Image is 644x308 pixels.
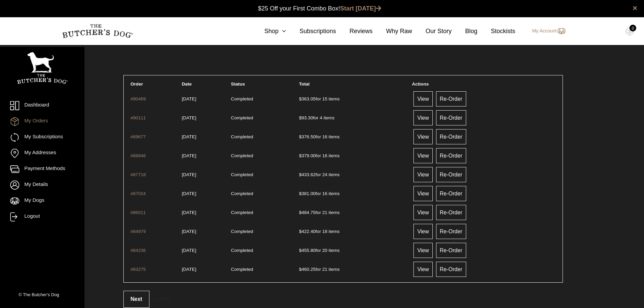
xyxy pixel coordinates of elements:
[130,229,146,234] a: #84979
[286,27,336,36] a: Subscriptions
[17,52,68,84] img: TBD_Portrait_Logo_White.png
[436,224,466,239] a: Re-Order
[296,203,408,221] td: for 21 items
[299,96,315,101] span: 363.05
[340,5,381,12] a: Start [DATE]
[10,149,74,158] a: My Addresses
[296,109,408,127] td: for 4 items
[182,153,196,158] time: [DATE]
[123,291,149,308] a: Next
[413,224,432,239] a: View
[413,129,432,144] a: View
[299,267,302,272] span: $
[296,184,408,203] td: for 16 items
[413,91,432,106] a: View
[336,27,373,36] a: Reviews
[299,96,302,101] span: $
[296,127,408,146] td: for 16 items
[525,27,565,35] a: My Account
[299,210,302,215] span: $
[228,260,295,278] td: Completed
[299,172,315,177] span: 433.62
[296,165,408,184] td: for 24 items
[299,248,315,253] span: 455.80
[436,186,466,201] a: Re-Order
[231,81,245,87] span: Status
[299,81,309,87] span: Total
[123,291,563,308] div: .is-active
[182,81,192,87] span: Date
[10,212,74,221] a: Logout
[130,191,146,196] a: #87024
[10,165,74,174] a: Payment Methods
[436,167,466,182] a: Re-Order
[413,205,432,220] a: View
[477,27,515,36] a: Stockists
[182,210,196,215] time: [DATE]
[228,203,295,221] td: Completed
[296,222,408,240] td: for 18 items
[130,153,146,158] a: #88846
[299,229,315,234] span: 422.40
[228,146,295,165] td: Completed
[10,181,74,190] a: My Details
[299,267,315,272] span: 460.25
[299,229,302,234] span: $
[299,191,315,196] span: 381.00
[130,96,146,101] a: #90469
[299,210,315,215] span: 484.75
[436,148,466,163] a: Re-Order
[413,186,432,201] a: View
[182,115,196,120] time: [DATE]
[452,27,477,36] a: Blog
[625,27,634,36] img: TBD_Cart-Empty.png
[182,229,196,234] time: [DATE]
[373,27,412,36] a: Why Raw
[413,243,432,258] a: View
[228,222,295,240] td: Completed
[412,81,429,87] span: Actions
[228,109,295,127] td: Completed
[182,96,196,101] time: [DATE]
[299,248,302,253] span: $
[299,191,302,196] span: $
[299,134,315,139] span: 376.50
[296,241,408,259] td: for 20 items
[182,267,196,272] time: [DATE]
[182,248,196,253] time: [DATE]
[130,172,146,177] a: #87718
[413,110,432,125] a: View
[182,172,196,177] time: [DATE]
[130,267,146,272] a: #83275
[436,129,466,144] a: Re-Order
[413,148,432,163] a: View
[299,134,302,139] span: $
[251,27,286,36] a: Shop
[10,196,74,206] a: My Dogs
[228,90,295,108] td: Completed
[228,241,295,259] td: Completed
[436,91,466,106] a: Re-Order
[130,115,146,120] a: #90111
[413,167,432,182] a: View
[436,205,466,220] a: Re-Order
[629,25,636,31] div: 0
[412,27,452,36] a: Our Story
[299,172,302,177] span: $
[413,262,432,277] a: View
[228,127,295,146] td: Completed
[10,117,74,126] a: My Orders
[10,133,74,142] a: My Subscriptions
[228,165,295,184] td: Completed
[299,153,302,158] span: $
[130,248,146,253] a: #84236
[130,81,143,87] span: Order
[296,146,408,165] td: for 16 items
[436,243,466,258] a: Re-Order
[10,101,74,110] a: Dashboard
[299,115,302,120] span: $
[228,184,295,203] td: Completed
[296,90,408,108] td: for 15 items
[299,153,315,158] span: 379.00
[299,115,313,120] span: 93.30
